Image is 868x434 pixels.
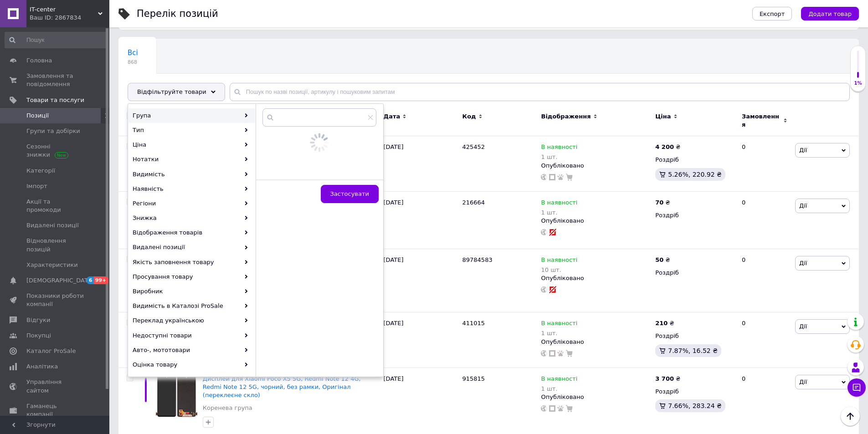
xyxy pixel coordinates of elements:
span: В наявності [541,375,577,385]
span: Товари та послуги [26,96,84,104]
div: Опубліковано [541,217,651,225]
b: 50 [655,256,663,263]
div: Оцінка товару [128,357,255,372]
button: Наверх [841,407,860,426]
div: Видимість [128,167,255,182]
span: Дії [799,260,807,266]
span: 868 [128,59,138,66]
button: Додати товар [801,7,859,20]
div: 10 шт. [541,266,577,273]
b: 210 [655,320,668,327]
span: Аналітика [26,363,58,371]
span: Покупці [26,332,51,340]
button: Застосувати [321,185,379,203]
div: Опубліковано [541,274,651,282]
span: 425452 [462,143,485,150]
div: ₴ [655,143,680,151]
div: Авто-, мототовари [128,343,255,357]
div: Просування товару [128,270,255,284]
span: Код [462,112,476,121]
div: 0 [736,249,793,312]
span: Показники роботи компанії [26,292,84,308]
div: Тип [128,123,255,138]
span: В наявності [541,320,577,329]
span: Відфільтруйте товари [137,88,206,95]
span: Дії [799,378,807,385]
div: Нотатки [128,152,255,167]
div: Недоступні товари [128,328,255,343]
div: Роздріб [655,269,734,277]
span: Групи та добірки [26,127,80,135]
input: Пошук [5,32,108,48]
span: Замовлення [742,112,781,129]
div: Опубліковано [541,393,651,401]
div: Виробник [128,284,255,299]
span: Дата [384,112,401,121]
span: Дії [799,202,807,209]
div: [DATE] [381,249,460,312]
div: Опубліковано [541,338,651,346]
span: Додати товар [808,10,852,17]
span: Головна [26,56,52,65]
span: [DEMOGRAPHIC_DATA] [26,276,94,285]
div: Ваш ID: 2867834 [30,14,109,22]
span: В наявності [541,199,577,209]
a: Дисплей для Xiaomi Poco X5 5G, Redmi Note 12 4G, Redmi Note 12 5G, чорний, без рамки, Оригінал (п... [203,375,361,398]
span: Всі [128,49,138,57]
span: 216664 [462,199,485,206]
img: Дисплей для Xiaomi Poco X5 5G, Redmi Note 12 4G, Redmi Note 12 5G, черный, без рамки, Оригинал (п... [155,375,198,418]
b: 70 [655,199,663,206]
span: В наявності [541,143,577,153]
span: Управління сайтом [26,378,84,394]
div: Регіони [128,196,255,211]
button: Експорт [752,7,792,20]
span: Відновлення позицій [26,237,84,253]
div: 1 шт. [541,209,577,216]
div: 0 [736,191,793,249]
span: 7.66%, 283.24 ₴ [668,402,722,409]
div: Ціна [128,138,255,152]
span: 5.26%, 220.92 ₴ [668,171,722,178]
div: Роздріб [655,156,734,164]
span: Відображення [541,112,591,121]
span: В наявності [541,256,577,266]
span: 6 [87,276,94,284]
span: Категорії [26,167,55,175]
span: Застосувати [330,190,369,197]
div: 1 шт. [541,153,577,160]
div: 0 [736,312,793,368]
div: Видимість в Каталозі ProSale [128,299,255,313]
div: ₴ [655,256,670,264]
button: Чат з покупцем [847,378,866,397]
div: Якість заповнення товару [128,255,255,270]
span: IT-center [30,5,98,14]
div: [DATE] [381,312,460,368]
span: Відгуки [26,316,50,324]
span: 89784583 [462,256,493,263]
span: Ціна [655,112,671,121]
a: Коренева група [203,404,252,412]
div: [DATE] [381,191,460,249]
div: Опубліковано [541,162,651,170]
div: ₴ [655,199,670,207]
span: Позиції [26,112,49,120]
span: 915815 [462,375,485,382]
span: Імпорт [26,182,47,190]
span: Замовлення та повідомлення [26,72,84,88]
div: Група [128,108,255,123]
span: Видалені позиції [26,221,79,230]
div: Роздріб [655,388,734,396]
div: Знижка [128,211,255,225]
div: Видалені позиції [128,240,255,255]
span: 411015 [462,320,485,327]
span: Каталог ProSale [26,347,76,355]
span: Експорт [760,10,785,17]
span: Дії [799,323,807,330]
div: 1 шт. [541,330,577,337]
span: Дії [799,147,807,153]
b: 3 700 [655,375,674,382]
div: 1 шт. [541,385,577,392]
div: ₴ [655,319,674,327]
div: Перелік позицій [137,9,218,19]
